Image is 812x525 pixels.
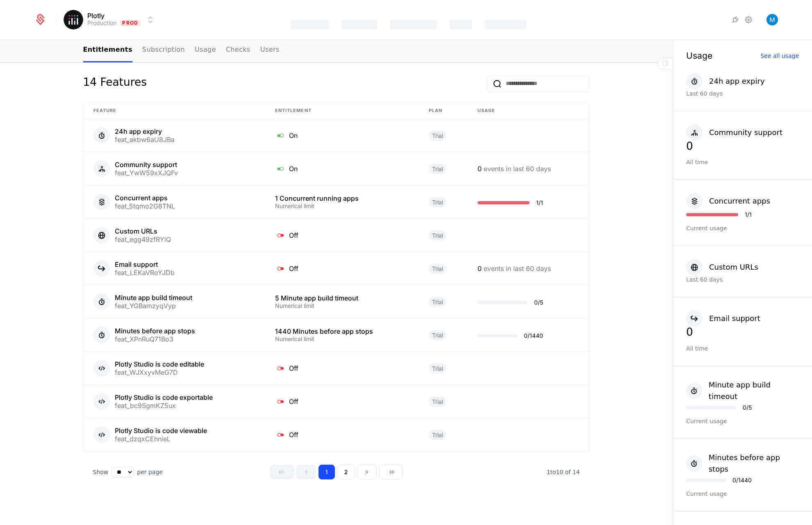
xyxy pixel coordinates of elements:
[745,212,752,218] div: 1 / 1
[686,73,765,89] button: 24h app expiry
[429,297,446,307] span: Trial
[115,361,204,367] div: Plotly Studio is code editable
[686,89,799,98] div: Last 60 days
[429,363,446,374] span: Trial
[546,469,572,475] span: 1 to 10 of
[546,469,580,475] span: 14
[485,20,526,30] div: Components
[686,452,799,475] button: Minutes before app stops
[732,477,752,483] div: 0 / 1440
[93,468,109,476] span: Show
[686,490,799,498] div: Current usage
[115,294,192,301] div: Minute app build timeout
[429,164,446,174] span: Trial
[686,379,799,402] button: Minute app build timeout
[686,344,799,353] div: All time
[429,131,446,141] span: Trial
[275,230,409,241] div: Off
[275,195,409,202] div: 1 Concurrent running apps
[478,164,580,174] div: 0
[115,161,178,168] div: Community support
[686,158,799,166] div: All time
[296,465,316,479] button: Go to previous page
[686,327,799,337] div: 0
[275,396,409,407] div: Off
[66,11,155,29] button: Select environment
[83,38,132,62] a: Entitlements
[743,405,752,410] div: 0 / 5
[686,193,770,209] button: Concurrent apps
[275,429,409,440] div: Off
[275,303,409,309] div: Numerical limit
[709,452,799,475] div: Minutes before app stops
[686,275,799,284] div: Last 60 days
[111,467,134,477] select: Select page size
[318,465,335,479] button: Go to page 1
[709,127,782,138] div: Community support
[337,465,355,479] button: Go to page 2
[429,430,446,440] span: Trial
[686,417,799,425] div: Current usage
[730,15,740,25] a: Integrations
[744,15,753,25] a: Settings
[275,295,409,301] div: 5 Minute app build timeout
[686,124,782,141] button: Community support
[115,128,175,135] div: 24h app expiry
[357,465,377,479] button: Go to next page
[137,468,163,476] span: per page
[115,236,171,243] div: feat_egg49zfRYiQ
[275,203,409,209] div: Numerical limit
[429,197,446,207] span: Trial
[767,14,778,25] button: Open user button
[142,38,185,62] a: Subscription
[115,369,204,376] div: feat_WJXxyvMeG7D
[270,465,294,479] button: Go to first page
[115,195,175,201] div: Concurrent apps
[686,224,799,232] div: Current usage
[115,170,178,176] div: feat_YwW59xXJQFv
[429,230,446,241] span: Trial
[115,328,195,334] div: Minutes before app stops
[709,76,765,87] div: 24h app expiry
[87,12,105,19] span: Plotly
[686,141,799,151] div: 0
[484,165,551,173] span: events in last 60 days
[379,465,403,479] button: Go to last page
[87,19,116,27] div: Production
[83,38,280,62] ul: Choose Sub Page
[226,38,250,62] a: Checks
[390,20,437,30] div: Companies
[275,328,409,335] div: 1440 Minutes before app stops
[83,465,590,479] div: Table pagination
[115,203,175,209] div: feat_5tqmo2G8TNL
[478,264,580,273] div: 0
[686,51,712,60] div: Usage
[536,200,543,206] div: 1 / 1
[709,313,760,324] div: Email support
[686,310,760,327] button: Email support
[686,259,758,275] button: Custom URLs
[265,102,419,119] th: Entitlement
[115,261,175,268] div: Email support
[270,465,403,479] div: Page navigation
[275,163,409,174] div: On
[275,263,409,274] div: Off
[115,303,192,309] div: feat_YGBamzyqVyp
[115,269,175,276] div: feat_LEKaVRoYJDb
[450,20,472,30] div: Events
[115,394,213,401] div: Plotly Studio is code exportable
[468,102,589,119] th: Usage
[709,195,770,207] div: Concurrent apps
[275,130,409,141] div: On
[429,264,446,274] span: Trial
[64,10,83,30] img: Plotly
[275,336,409,342] div: Numerical limit
[195,38,216,62] a: Usage
[275,363,409,374] div: Off
[291,20,329,30] div: Features
[115,436,207,442] div: feat_dzqxCEhnieL
[760,53,799,59] div: See all usage
[115,228,171,234] div: Custom URLs
[342,20,377,30] div: Catalog
[484,264,551,273] span: events in last 60 days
